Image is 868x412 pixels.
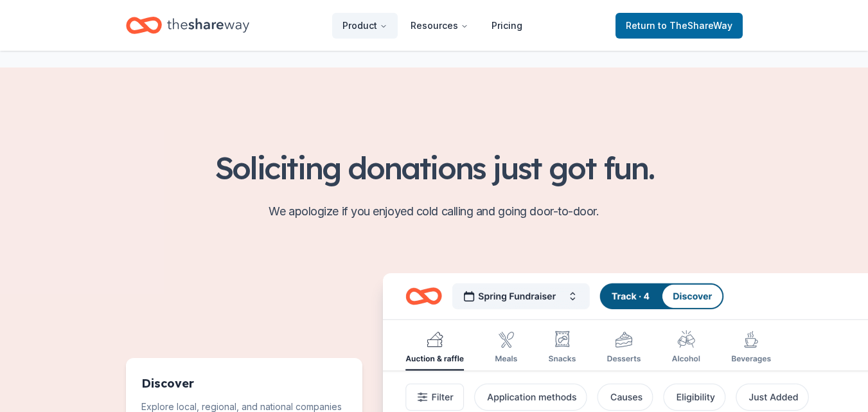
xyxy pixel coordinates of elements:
[126,201,743,222] p: We apologize if you enjoyed cold calling and going door-to-door.
[332,10,533,40] nav: Main
[332,13,398,39] button: Product
[616,13,743,39] a: Returnto TheShareWay
[400,13,479,39] button: Resources
[658,20,732,31] span: to TheShareWay
[126,10,249,40] a: Home
[481,13,533,39] a: Pricing
[126,150,743,186] h2: Soliciting donations just got fun.
[626,18,732,33] span: Return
